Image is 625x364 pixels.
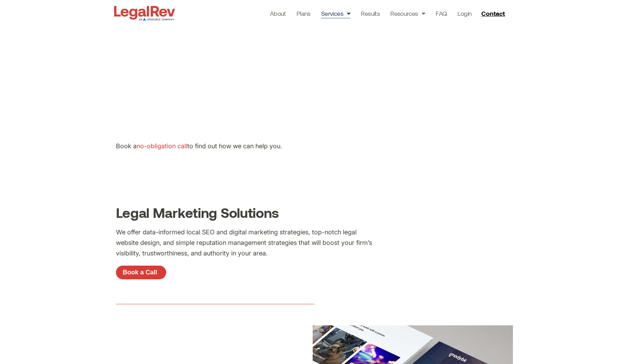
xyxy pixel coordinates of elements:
[481,10,505,17] span: Contact
[436,8,447,18] a: FAQ
[321,8,351,18] a: Services
[390,8,425,18] a: Resources
[116,227,372,259] p: We offer data-informed local SEO and digital marketing strategies, top-notch legal website design...
[270,8,286,18] a: About
[116,206,509,220] h2: Legal Marketing Solutions
[123,269,157,275] span: Book a Call
[478,8,509,19] a: Contact
[137,142,187,150] a: no-obligation call
[116,141,429,151] p: Book a to find out how we can help you.​
[116,266,166,280] a: Book a Call
[361,8,380,18] a: Results
[457,8,471,18] a: Login
[297,8,311,18] a: Plans
[270,8,472,18] nav: Menu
